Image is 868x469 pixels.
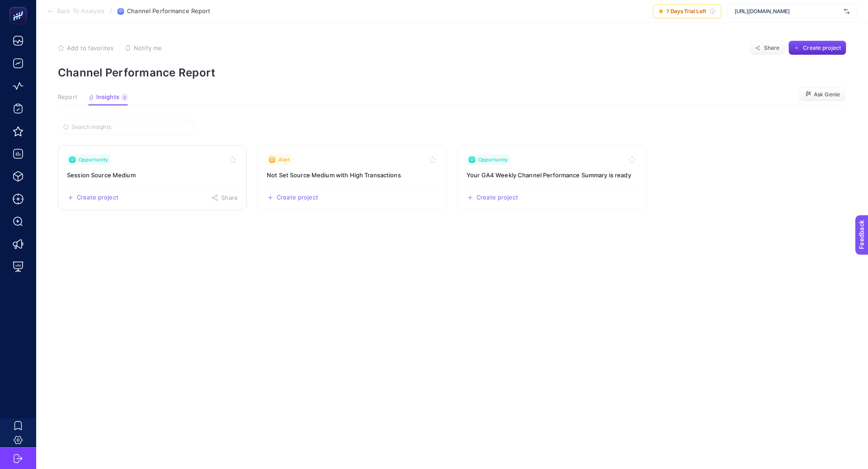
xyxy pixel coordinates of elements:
[58,145,846,210] section: Insight Packages
[258,145,447,210] a: View insight titled
[478,156,508,163] span: Opportunity
[5,3,34,10] span: Feedback
[221,194,238,201] span: Share
[121,94,128,101] div: 3
[227,154,238,165] button: Toggle favorite
[267,194,318,201] button: Create a new project based on this insight
[110,7,112,14] span: /
[58,94,77,101] span: Report
[67,194,118,201] button: Create a new project based on this insight
[58,44,113,52] button: Add to favorites
[427,154,438,165] button: Toggle favorite
[96,94,119,101] span: Insights
[467,171,637,180] h3: Insight title
[844,7,849,16] img: svg%3e
[750,41,785,55] button: Share
[125,44,162,52] button: Notify me
[764,44,780,52] span: Share
[58,66,846,79] p: Channel Performance Report
[788,41,846,55] button: Create project
[278,156,290,163] span: Alert
[814,91,840,98] span: Ask Genie
[476,194,518,201] span: Create project
[277,194,318,201] span: Create project
[71,124,188,131] input: Search
[67,44,113,52] span: Add to favorites
[267,171,438,180] h3: Insight title
[735,8,840,15] span: [URL][DOMAIN_NAME]
[666,8,706,15] span: 7 Days Trial Left
[134,44,162,52] span: Notify me
[127,8,210,15] span: Channel Performance Report
[458,145,646,210] a: View insight titled
[77,194,118,201] span: Create project
[211,194,238,201] button: Share this insight
[67,171,238,180] h3: Insight title
[803,44,841,52] span: Create project
[79,156,108,163] span: Opportunity
[58,145,247,210] a: View insight titled
[627,154,637,165] button: Toggle favorite
[57,8,104,15] span: Back To Analysis
[799,87,846,102] button: Ask Genie
[467,194,518,201] button: Create a new project based on this insight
